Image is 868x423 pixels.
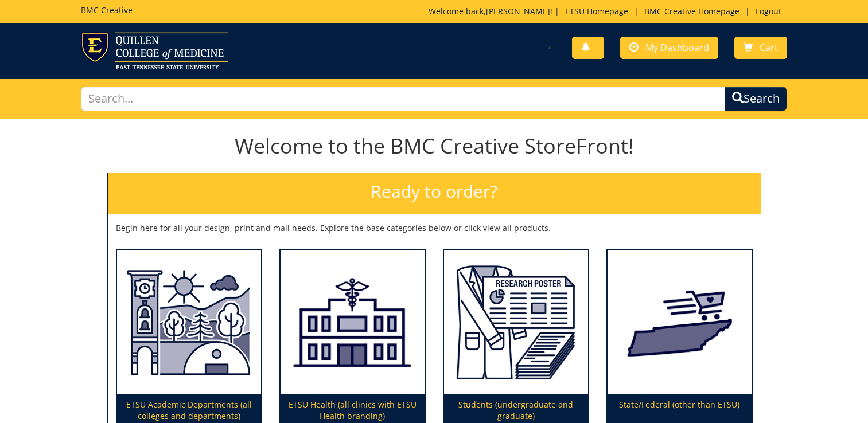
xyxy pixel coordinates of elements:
[108,173,761,214] h2: Ready to order?
[81,6,133,14] h5: BMC Creative
[81,32,228,69] img: ETSU logo
[429,6,787,17] p: Welcome back, ! | | |
[620,37,718,59] a: My Dashboard
[750,6,787,17] a: Logout
[639,6,745,17] a: BMC Creative Homepage
[444,250,588,395] img: Students (undergraduate and graduate)
[486,6,550,17] a: [PERSON_NAME]
[645,41,709,54] span: My Dashboard
[116,222,753,234] p: Begin here for all your design, print and mail needs. Explore the base categories below or click ...
[760,41,778,54] span: Cart
[559,6,634,17] a: ETSU Homepage
[281,250,425,395] img: ETSU Health (all clinics with ETSU Health branding)
[725,87,787,111] button: Search
[117,250,261,395] img: ETSU Academic Departments (all colleges and departments)
[734,37,787,59] a: Cart
[81,87,725,111] input: Search...
[107,135,761,158] h1: Welcome to the BMC Creative StoreFront!
[608,250,752,395] img: State/Federal (other than ETSU)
